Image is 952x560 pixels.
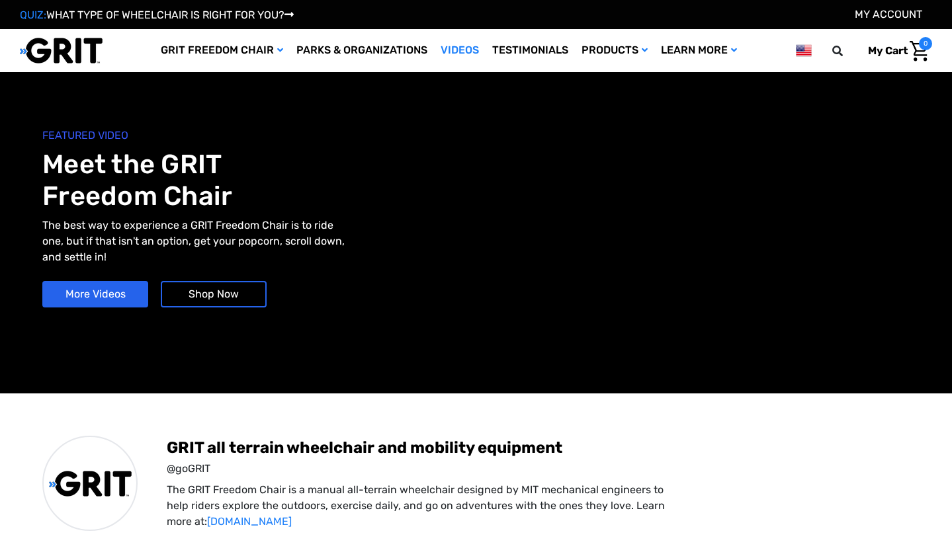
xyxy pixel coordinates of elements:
[486,29,575,72] a: Testimonials
[161,281,267,307] a: Shop Now
[855,8,922,20] a: Account
[575,29,654,72] a: Products
[167,461,910,477] span: @goGRIT
[858,37,932,65] a: Cart with 0 items
[919,37,932,50] span: 0
[42,128,476,143] span: FEATURED VIDEO
[434,29,486,72] a: Videos
[910,41,929,61] img: Cart
[42,281,148,307] a: More Videos
[42,149,476,212] h1: Meet the GRIT Freedom Chair
[207,515,292,528] a: [DOMAIN_NAME]
[796,42,812,59] img: us.png
[838,37,858,65] input: Search
[167,437,910,458] span: GRIT all terrain wheelchair and mobility equipment
[290,29,434,72] a: Parks & Organizations
[868,44,908,57] span: My Cart
[49,470,132,497] img: GRIT All-Terrain Wheelchair and Mobility Equipment
[20,9,46,21] span: QUIZ:
[42,218,346,265] p: The best way to experience a GRIT Freedom Chair is to ride one, but if that isn't an option, get ...
[154,29,290,72] a: GRIT Freedom Chair
[483,115,903,346] iframe: YouTube video player
[167,482,687,530] p: The GRIT Freedom Chair is a manual all-terrain wheelchair designed by MIT mechanical engineers to...
[20,9,294,21] a: QUIZ:WHAT TYPE OF WHEELCHAIR IS RIGHT FOR YOU?
[654,29,744,72] a: Learn More
[20,37,103,64] img: GRIT All-Terrain Wheelchair and Mobility Equipment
